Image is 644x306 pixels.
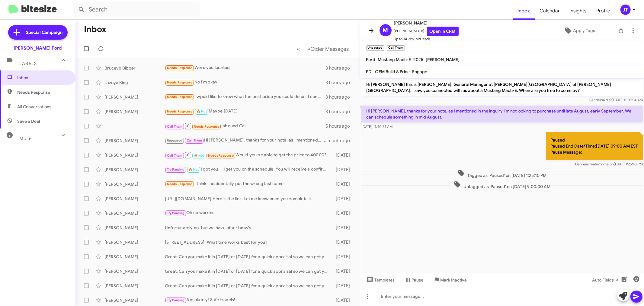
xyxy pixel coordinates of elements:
[104,254,165,260] div: [PERSON_NAME]
[441,275,467,285] span: Mark Inactive
[104,196,165,202] div: [PERSON_NAME]
[587,275,626,285] button: Auto Fields
[412,275,424,285] span: Pause
[167,168,184,171] span: Try Pausing
[513,2,535,20] span: Inbox
[394,27,459,36] span: [PHONE_NUMBER]
[188,168,199,171] span: 🔥 Hot
[104,94,165,100] div: [PERSON_NAME]
[104,210,165,216] div: [PERSON_NAME]
[620,5,631,15] div: JT
[165,196,331,202] div: [URL][DOMAIN_NAME] Here is the link. Let me know once you complete it.
[167,298,184,302] span: Try Pausing
[165,254,331,260] div: Great. Can you make it in [DATE] or [DATE] for a quick appraisal so we can get you the most money...
[17,118,40,124] span: Save a Deal
[167,109,193,113] span: Needs Response
[615,5,637,15] button: JT
[592,2,615,20] a: Profile
[331,254,355,260] div: [DATE]
[592,275,621,285] span: Auto Fields
[361,79,643,96] p: Hi [PERSON_NAME] this is [PERSON_NAME], General Manager at [PERSON_NAME][GEOGRAPHIC_DATA] of [PER...
[589,98,643,102] span: Sender [DATE] 11:38:54 AM
[331,225,355,231] div: [DATE]
[455,170,549,178] span: Tagged as 'Paused' on [DATE] 1:25:10 PM
[167,154,183,158] span: Call Them
[167,95,193,99] span: Needs Response
[325,65,355,71] div: 3 hours ago
[104,225,165,231] div: [PERSON_NAME]
[73,2,200,17] input: Search
[104,167,165,173] div: [PERSON_NAME]
[394,19,459,27] span: [PERSON_NAME]
[535,2,565,20] a: Calendar
[378,57,411,62] span: Mustang Mach-E
[383,25,388,35] span: M
[324,138,355,144] div: a month ago
[19,61,37,66] span: Labels
[331,239,355,245] div: [DATE]
[165,151,331,159] div: Would you be able to get the price to 40000?
[104,65,165,71] div: Brucevb Bibber
[165,283,331,289] div: Great. Can you make it in [DATE] or [DATE] for a quick appraisal so we can get you the most money...
[165,225,331,231] div: Unfortunately no, but we have other bmw's
[167,211,184,215] span: Try Pausing
[165,108,325,115] div: Maybe [DATE]
[167,182,193,186] span: Needs Response
[575,162,643,166] span: Dennea [DATE] 1:25:10 PM
[104,152,165,158] div: [PERSON_NAME]
[451,181,553,190] span: Untagged as 'Paused' on [DATE] 9:00:00 AM
[167,138,183,142] span: Unpaused
[304,43,353,55] button: Next
[307,45,311,53] span: »
[426,57,460,62] span: [PERSON_NAME]
[17,75,69,81] span: Inbox
[427,27,459,36] a: Open in CRM
[331,210,355,216] div: [DATE]
[104,80,165,86] div: Lazoya King
[104,283,165,289] div: [PERSON_NAME]
[331,196,355,202] div: [DATE]
[167,125,183,129] span: Call Them
[208,154,234,158] span: Needs Response
[394,36,459,42] span: Up to 14-day-old leads
[365,275,395,285] span: Templates
[588,162,614,166] span: created note on
[325,123,355,129] div: 5 hours ago
[366,45,384,51] small: Unpaused
[104,138,165,144] div: [PERSON_NAME]
[165,93,325,100] div: I wpuld like to know what the best price you could do on it considering it is a 2024 model.
[297,45,300,53] span: «
[104,181,165,187] div: [PERSON_NAME]
[197,109,207,113] span: 🔥 Hot
[294,43,353,55] nav: Page navigation example
[366,57,376,62] span: Ford
[601,98,612,102] span: said at
[361,106,643,122] p: Hi [PERSON_NAME], thanks for your note, as I mentioned in the inquiry I'm not looking to purchase...
[546,132,643,160] p: Paused Paused End Date/Time:[DATE] 09:00 AM EST Pause Message:
[165,137,324,144] div: Hi [PERSON_NAME], thanks for your note, as I mentioned in the inquiry I'm not looking to purchase...
[165,166,331,173] div: I got you. I'll get you on the schedule. You will receive a confirmation text shortly.
[325,109,355,115] div: 3 hours ago
[331,152,355,158] div: [DATE]
[165,268,331,274] div: Great. Can you make it in [DATE] or [DATE] for a quick appraisal so we can get you the most money...
[167,80,193,84] span: Needs Response
[331,283,355,289] div: [DATE]
[14,45,62,51] div: [PERSON_NAME] Ford
[543,25,615,36] button: Apply Tags
[573,25,595,36] span: Apply Tags
[187,138,202,142] span: Call Them
[165,122,325,130] div: Inbound Call
[17,89,69,95] span: Needs Response
[428,275,472,285] button: Mark Inactive
[412,69,428,74] span: Engage
[165,64,325,71] div: Were you located
[165,239,331,245] div: [STREET_ADDRESS]. What time works best for you?
[165,210,331,216] div: Ok no worries
[165,297,331,304] div: Absolutely! Safe travels!
[331,181,355,187] div: [DATE]
[331,268,355,274] div: [DATE]
[360,275,400,285] button: Templates
[565,2,592,20] a: Insights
